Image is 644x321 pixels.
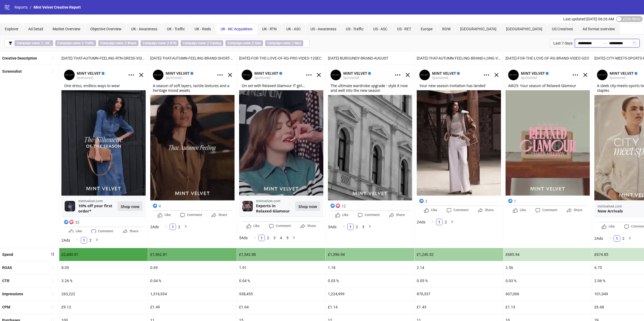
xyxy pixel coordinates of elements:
button: left [252,235,258,241]
a: 1 [347,224,353,230]
div: £1,240.52 [415,248,503,261]
a: 1 [436,219,442,225]
div: 0.05 % [415,274,503,287]
b: Nest [295,41,301,45]
button: left [74,237,81,243]
li: 2 [354,224,360,230]
b: CTR [2,279,9,283]
a: 1 [170,224,176,230]
img: Screenshot 6832559609900 [150,67,235,219]
span: sort-descending [51,252,54,256]
li: Previous Page [430,219,436,225]
div: 0.04 % [237,274,325,287]
div: [DATE]-THAT-AUTUMN-FEELING-RTN-DRESS-VIDEO [59,52,148,65]
div: £1,396.94 [326,248,414,261]
img: Screenshot 6831107619700 [506,67,590,215]
span: sort-ascending [51,56,54,60]
span: 5 Ads [239,236,248,240]
li: Next Page [291,235,297,241]
div: 2.14 [415,261,503,274]
a: 2 [265,235,271,241]
li: 1 [258,235,265,241]
div: £685.94 [503,248,592,261]
li: 4 [278,235,284,241]
button: right [291,235,297,241]
li: Previous Page [74,237,81,243]
div: £2,400.01 [59,248,148,261]
a: 5 [284,235,290,241]
a: Reports [13,4,29,10]
span: 2 Ads [417,220,425,224]
b: _UK_ [44,41,51,45]
li: Next Page [182,224,189,230]
li: Previous Page [163,224,170,230]
b: CPM [2,305,10,309]
div: £1.14 [326,301,414,313]
a: 4 [278,235,284,241]
button: Campaign name ∋ _UK_Campaign name ∌ TrafficCampaign name ∌ BrandCampaign name ∌ RTNCampaign name ... [4,39,310,47]
li: 1 [170,224,176,230]
span: left [431,220,434,223]
li: 1 [614,235,620,242]
li: 3 [271,235,278,241]
b: Brand [128,41,136,45]
span: Mint Velvet Creative Report [34,5,81,9]
button: right [627,235,633,242]
li: 1 [81,237,87,243]
span: ∋ [265,40,303,46]
img: Screenshot 6827248871500 [328,67,412,219]
div: [DATE]-THAT-AUTUMN-FEELING-BRAND-LONG-VIDEO [415,52,503,65]
div: £1.49 [148,301,237,313]
li: Next Page [627,235,633,242]
li: Previous Page [607,235,614,242]
div: £1.43 [415,301,503,313]
span: right [95,238,98,241]
span: filter [9,41,12,45]
button: right [182,224,189,230]
li: / [30,4,31,10]
span: Ad format overview [583,27,615,31]
a: 3 [360,224,366,230]
a: 2 [620,235,626,241]
div: 0.69 [148,261,237,274]
span: left [76,238,79,241]
a: 2 [443,219,449,225]
a: 2 [176,224,182,230]
span: sort-ascending [51,292,54,296]
div: 1,316,934 [148,287,237,300]
div: 607,006 [503,287,592,300]
span: right [184,225,187,228]
b: Campaign name [183,41,206,45]
span: right [368,225,371,228]
button: left [341,224,347,230]
li: 2 [620,235,627,242]
li: Next Page [94,237,100,243]
span: Explorer [5,27,19,31]
div: £1,962.81 [148,248,237,261]
a: 1 [259,235,265,241]
div: 0.03 % [503,274,592,287]
span: UK - Traffic [167,27,185,31]
b: Campaign name [17,41,40,45]
b: RTN [170,41,176,45]
div: [DATE]-BURGUNDY-BRAND-AUGUST [326,52,414,65]
span: left [342,225,346,228]
a: 1 [81,237,87,243]
span: 2 Ads [594,236,603,241]
span: Ad Detail [28,27,43,31]
span: sort-ascending [51,305,54,309]
button: left [163,224,170,230]
img: Screenshot 6832559610100 [417,67,501,215]
button: right [367,224,373,230]
b: Spend [2,252,13,257]
span: ∌ [55,40,96,46]
button: right [449,219,455,225]
li: Next Page [367,224,373,230]
b: Traffic [85,41,94,45]
b: ROAS [2,265,12,270]
span: left [609,237,612,240]
b: Creative Description [2,56,37,60]
div: 8.05 [59,261,148,274]
b: Campaign name [228,41,251,45]
span: Europe [421,27,433,31]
